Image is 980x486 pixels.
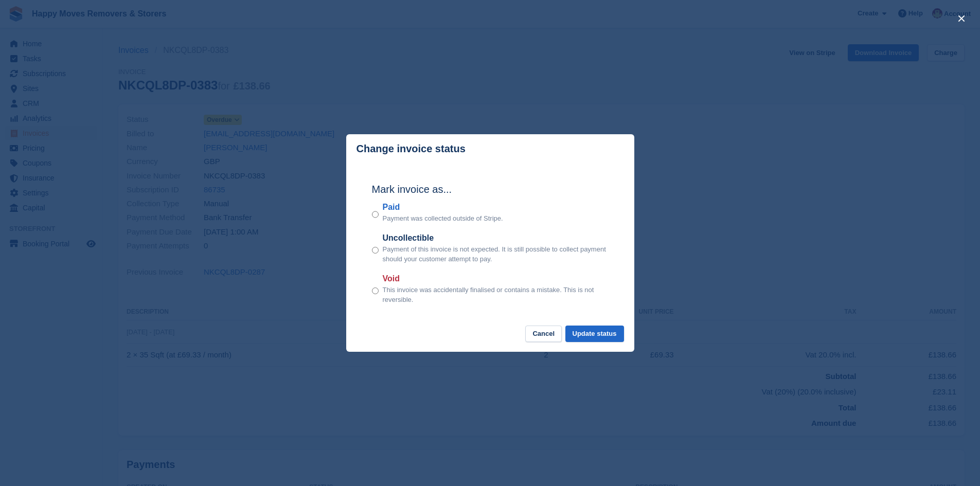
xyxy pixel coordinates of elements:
p: Payment was collected outside of Stripe. [383,213,503,224]
button: Cancel [525,326,562,343]
p: Change invoice status [357,143,466,155]
p: Payment of this invoice is not expected. It is still possible to collect payment should your cust... [383,244,609,264]
button: Update status [565,326,624,343]
p: This invoice was accidentally finalised or contains a mistake. This is not reversible. [383,285,609,305]
label: Uncollectible [383,232,609,244]
label: Paid [383,201,503,213]
button: close [953,10,970,27]
h2: Mark invoice as... [372,182,609,197]
label: Void [383,273,609,285]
